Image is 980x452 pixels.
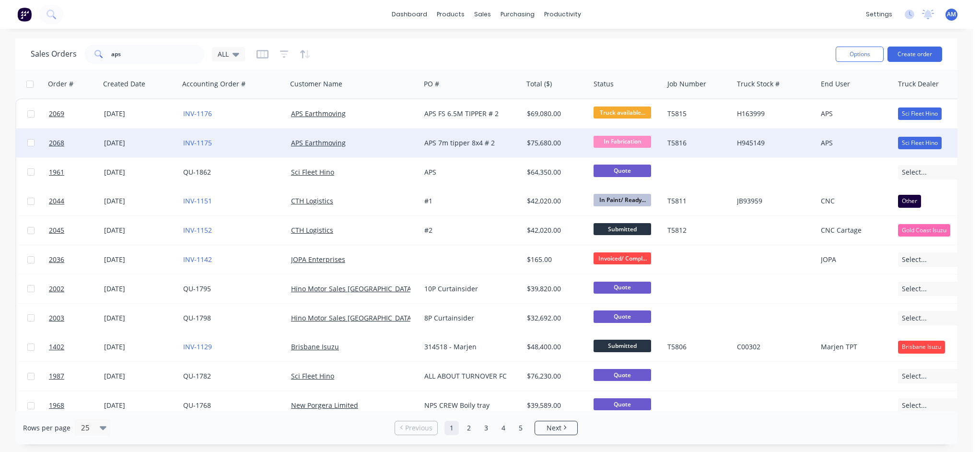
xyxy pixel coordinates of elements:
[104,226,175,235] div: [DATE]
[444,421,459,435] a: Page 1 is your current page
[737,109,809,119] div: H163999
[594,369,651,381] span: Quote
[527,226,583,235] div: $42,020.00
[527,255,583,264] div: $165.00
[290,79,342,89] div: Customer Name
[424,196,514,206] div: #1
[291,313,414,322] a: Hino Motor Sales [GEOGRAPHIC_DATA]
[291,109,346,118] a: APS Earthmoving
[49,342,64,352] span: 1402
[424,226,514,235] div: #2
[667,342,726,352] div: T5806
[104,401,175,410] div: [DATE]
[104,255,175,264] div: [DATE]
[737,196,809,206] div: JB93959
[49,362,104,391] a: 1987
[527,401,583,410] div: $39,589.00
[49,371,64,381] span: 1987
[23,423,70,433] span: Rows per page
[861,7,897,22] div: settings
[49,109,64,119] span: 2069
[49,216,104,245] a: 2045
[902,401,927,410] span: Select...
[821,109,887,119] div: APS
[594,340,651,352] span: Submitted
[291,401,358,410] a: New Porgera Limited
[291,196,333,205] a: CTH Logistics
[432,7,469,22] div: products
[902,371,927,381] span: Select...
[49,99,104,128] a: 2069
[182,79,245,89] div: Accounting Order #
[527,167,583,177] div: $64,350.00
[291,342,339,351] a: Brisbane Isuzu
[183,401,211,410] a: QU-1768
[887,47,942,62] button: Create order
[526,79,552,89] div: Total ($)
[594,136,651,148] span: In Fabrication
[667,109,726,119] div: T5815
[898,79,939,89] div: Truck Dealer
[527,138,583,148] div: $75,680.00
[667,79,706,89] div: Job Number
[49,187,104,215] a: 2044
[539,7,586,22] div: productivity
[594,398,651,410] span: Quote
[111,45,205,64] input: Search...
[898,195,921,207] div: Other
[821,196,887,206] div: CNC
[902,313,927,323] span: Select...
[291,371,334,381] a: Sci Fleet Hino
[49,226,64,235] span: 2045
[183,284,211,293] a: QU-1795
[391,421,582,435] ul: Pagination
[183,255,212,264] a: INV-1142
[898,341,945,353] div: Brisbane Isuzu
[513,421,528,435] a: Page 5
[48,79,73,89] div: Order #
[49,167,64,177] span: 1961
[183,167,211,177] a: QU-1862
[49,284,64,294] span: 2002
[594,107,651,119] span: Truck available...
[594,282,651,294] span: Quote
[898,107,942,120] div: Sci Fleet Hino
[291,167,334,177] a: Sci Fleet Hino
[49,129,104,157] a: 2068
[667,138,726,148] div: T5816
[424,109,514,119] div: APS FS 6.5M TIPPER # 2
[183,371,211,381] a: QU-1782
[183,342,212,351] a: INV-1129
[821,342,887,352] div: Marjen TPT
[667,226,726,235] div: T5812
[462,421,476,435] a: Page 2
[291,226,333,235] a: CTH Logistics
[836,47,884,62] button: Options
[594,223,651,235] span: Submitted
[387,7,432,22] a: dashboard
[183,226,212,235] a: INV-1152
[218,49,229,59] span: ALL
[424,313,514,323] div: 8P Curtainsider
[183,196,212,205] a: INV-1151
[594,252,651,264] span: Invoiced/ Compl...
[424,401,514,410] div: NPS CREW Boily tray
[183,109,212,118] a: INV-1176
[424,79,439,89] div: PO #
[527,284,583,294] div: $39,820.00
[49,255,64,264] span: 2036
[479,421,493,435] a: Page 3
[594,194,651,206] span: In Paint/ Ready...
[104,371,175,381] div: [DATE]
[496,7,539,22] div: purchasing
[902,167,927,177] span: Select...
[104,342,175,352] div: [DATE]
[104,109,175,119] div: [DATE]
[527,196,583,206] div: $42,020.00
[49,274,104,303] a: 2002
[737,342,809,352] div: C00302
[49,245,104,274] a: 2036
[424,167,514,177] div: APS
[31,49,77,59] h1: Sales Orders
[547,423,561,433] span: Next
